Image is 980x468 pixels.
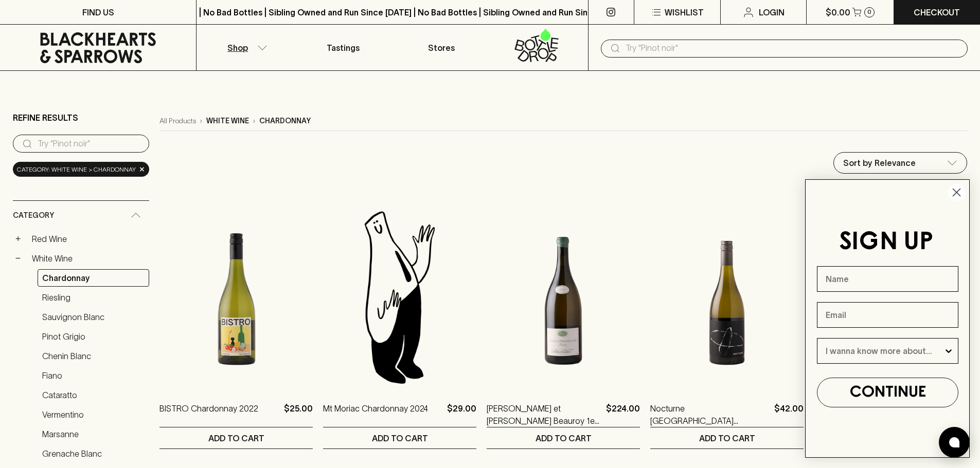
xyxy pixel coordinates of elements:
[208,432,264,444] p: ADD TO CART
[38,136,141,152] input: Try “Pinot noir”
[626,40,959,57] input: Try "Pinot noir"
[949,437,959,447] img: bubble-icon
[323,427,476,448] button: ADD TO CART
[487,427,640,448] button: ADD TO CART
[867,9,871,15] p: 0
[13,111,78,124] p: Refine Results
[372,432,428,444] p: ADD TO CART
[38,269,149,287] a: Chardonnay
[650,402,770,427] a: Nocturne [GEOGRAPHIC_DATA] [GEOGRAPHIC_DATA] 2024
[487,402,602,427] a: [PERSON_NAME] et [PERSON_NAME] Beauroy 1er Chablis Magnum 2021
[38,289,149,306] a: Riesling
[650,207,804,387] img: Nocturne Treeton Sub Region Chardonnay 2024
[943,339,954,363] button: Show Options
[38,386,149,404] a: Cataratto
[38,367,149,384] a: Fiano
[159,427,313,448] button: ADD TO CART
[159,402,258,427] a: BISTRO Chardonnay 2022
[13,201,149,230] div: Category
[259,116,311,126] p: chardonnay
[294,25,392,70] a: Tastings
[227,42,248,54] p: Shop
[27,250,149,267] a: White Wine
[327,42,360,54] p: Tastings
[536,432,592,444] p: ADD TO CART
[13,234,23,244] button: +
[253,116,255,126] p: ›
[38,328,149,345] a: Pinot Grigio
[817,266,958,292] input: Name
[447,402,476,427] p: $29.00
[665,6,704,18] p: Wishlist
[13,209,54,222] span: Category
[159,116,196,126] a: All Products
[826,6,850,18] p: $0.00
[17,164,136,175] span: Category: white wine > chardonnay
[38,425,149,443] a: Marsanne
[38,445,149,462] a: Grenache Blanc
[817,302,958,328] input: Email
[699,432,755,444] p: ADD TO CART
[774,402,804,427] p: $42.00
[197,25,294,70] button: Shop
[843,157,916,169] p: Sort by Relevance
[159,207,313,387] img: BISTRO Chardonnay 2022
[323,207,476,387] img: Blackhearts & Sparrows Man
[914,6,960,18] p: Checkout
[606,402,640,427] p: $224.00
[826,339,943,363] input: I wanna know more about...
[650,427,804,448] button: ADD TO CART
[38,347,149,365] a: Chenin Blanc
[82,6,114,18] p: FIND US
[206,116,249,126] p: white wine
[200,116,202,126] p: ›
[393,25,490,70] a: Stores
[284,402,313,427] p: $25.00
[428,42,455,54] p: Stores
[323,402,428,427] a: Mt Moriac Chardonnay 2024
[139,164,145,175] span: ×
[38,406,149,423] a: Vermentino
[38,308,149,326] a: Sauvignon Blanc
[487,207,640,387] img: Agnes et Didier Dauvissat Beauroy 1er Chablis Magnum 2021
[834,153,967,173] div: Sort by Relevance
[795,169,980,468] div: FLYOUT Form
[27,230,149,248] a: Red Wine
[839,231,933,254] span: SIGN UP
[13,253,23,264] button: −
[948,183,966,201] button: Close dialog
[759,6,785,18] p: Login
[817,378,958,407] button: CONTINUE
